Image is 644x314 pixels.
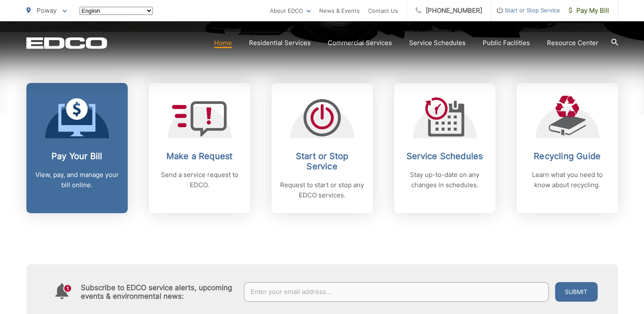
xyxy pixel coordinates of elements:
[569,6,609,16] span: Pay My Bill
[35,151,119,161] h2: Pay Your Bill
[26,37,107,49] a: EDCD logo. Return to the homepage.
[157,151,242,161] h2: Make a Request
[517,83,618,213] a: Recycling Guide Learn what you need to know about recycling.
[37,6,57,14] span: Poway
[403,170,487,190] p: Stay up-to-date on any changes in schedules.
[249,38,311,48] a: Residential Services
[280,180,364,200] p: Request to start or stop any EDCO services.
[547,38,598,48] a: Resource Center
[409,38,466,48] a: Service Schedules
[81,283,236,300] h4: Subscribe to EDCO service alerts, upcoming events & environmental news:
[149,83,250,213] a: Make a Request Send a service request to EDCO.
[525,170,610,190] p: Learn what you need to know about recycling.
[368,6,398,16] a: Contact Us
[394,83,495,213] a: Service Schedules Stay up-to-date on any changes in schedules.
[157,170,242,190] p: Send a service request to EDCO.
[483,38,530,48] a: Public Facilities
[80,7,153,15] select: Select a language
[35,170,119,190] p: View, pay, and manage your bill online.
[555,282,598,302] button: Submit
[270,6,311,16] a: About EDCO
[280,151,364,171] h2: Start or Stop Service
[403,151,487,161] h2: Service Schedules
[319,6,360,16] a: News & Events
[214,38,232,48] a: Home
[525,151,610,161] h2: Recycling Guide
[244,282,549,302] input: Enter your email address...
[328,38,392,48] a: Commercial Services
[26,83,128,213] a: Pay Your Bill View, pay, and manage your bill online.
